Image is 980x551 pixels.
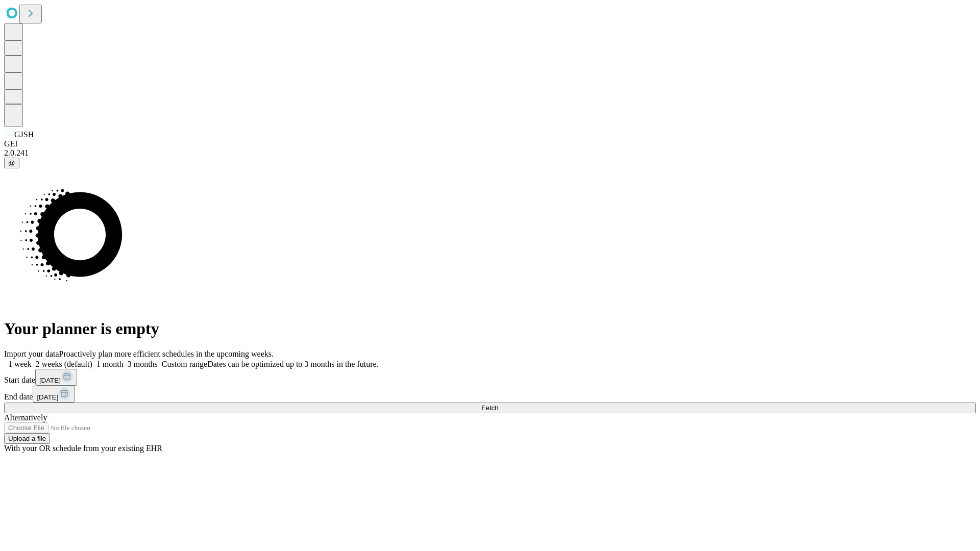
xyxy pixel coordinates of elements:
button: [DATE] [33,386,75,403]
span: Custom range [162,360,207,368]
div: Start date [4,369,976,386]
h1: Your planner is empty [4,319,976,338]
div: 2.0.241 [4,148,976,158]
span: [DATE] [37,393,58,401]
button: [DATE] [35,369,77,386]
button: @ [4,158,19,168]
span: Proactively plan more efficient schedules in the upcoming weeks. [59,349,274,358]
div: GEI [4,139,976,148]
span: 2 weeks (default) [36,360,92,368]
span: Dates can be optimized up to 3 months in the future. [207,360,378,368]
span: GJSH [14,130,34,139]
span: 1 month [96,360,124,368]
button: Upload a file [4,433,50,444]
span: With your OR schedule from your existing EHR [4,444,162,453]
span: 1 week [8,360,32,368]
div: End date [4,386,976,403]
span: Import your data [4,349,59,358]
span: Fetch [481,404,498,412]
button: Fetch [4,403,976,413]
span: Alternatively [4,413,47,422]
span: @ [8,159,15,167]
span: 3 months [128,360,158,368]
span: [DATE] [39,377,61,384]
